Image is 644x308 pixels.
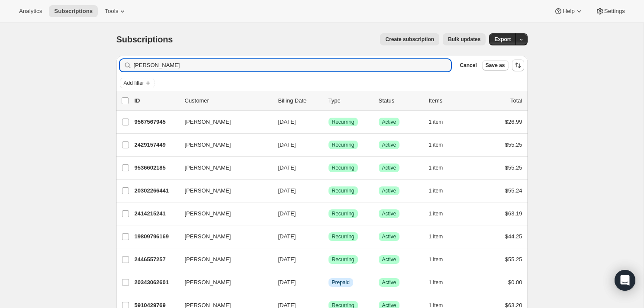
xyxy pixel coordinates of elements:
span: $26.99 [505,119,522,125]
p: 20343062601 [135,278,178,287]
span: [DATE] [278,187,296,194]
button: [PERSON_NAME] [180,207,266,221]
button: 1 item [429,276,453,289]
span: Prepaid [332,279,350,286]
span: $55.24 [505,187,522,194]
span: Analytics [19,8,42,15]
button: Save as [482,60,509,71]
div: 20343062601[PERSON_NAME][DATE]InfoPrepaidSuccessActive1 item$0.00 [135,276,522,289]
p: Billing Date [278,96,322,105]
button: Bulk updates [443,33,486,45]
span: Add filter [124,80,144,87]
button: [PERSON_NAME] [180,138,266,152]
span: Active [382,279,396,286]
span: 1 item [429,210,443,217]
p: 2429157449 [135,141,178,149]
span: Subscriptions [116,35,173,44]
button: [PERSON_NAME] [180,253,266,266]
div: 9567567945[PERSON_NAME][DATE]SuccessRecurringSuccessActive1 item$26.99 [135,116,522,128]
span: 1 item [429,119,443,125]
div: Items [429,96,472,105]
button: 1 item [429,116,453,128]
span: [PERSON_NAME] [185,118,231,126]
span: Recurring [332,141,354,148]
span: [DATE] [278,279,296,286]
span: Recurring [332,256,354,263]
span: [DATE] [278,256,296,263]
span: Create subscription [385,36,434,43]
span: Tools [105,8,118,15]
div: 9536602185[PERSON_NAME][DATE]SuccessRecurringSuccessActive1 item$55.25 [135,162,522,174]
span: Active [382,187,396,194]
span: [PERSON_NAME] [185,141,231,149]
span: [PERSON_NAME] [185,278,231,287]
span: Active [382,256,396,263]
button: 1 item [429,185,453,197]
span: Active [382,141,396,148]
button: [PERSON_NAME] [180,115,266,129]
p: 2414215241 [135,209,178,218]
p: 19809796169 [135,232,178,241]
button: [PERSON_NAME] [180,184,266,198]
button: 1 item [429,139,453,151]
span: 1 item [429,233,443,240]
span: [PERSON_NAME] [185,186,231,195]
p: 9567567945 [135,118,178,126]
button: Add filter [120,78,155,88]
input: Filter subscribers [134,59,451,71]
span: Subscriptions [54,8,93,15]
span: $63.19 [505,210,522,217]
span: 1 item [429,187,443,194]
span: 1 item [429,279,443,286]
span: Recurring [332,233,354,240]
span: Recurring [332,164,354,171]
div: Type [328,96,372,105]
button: [PERSON_NAME] [180,230,266,244]
span: [DATE] [278,233,296,240]
button: Create subscription [380,33,439,45]
span: Active [382,233,396,240]
button: Sort the results [512,59,524,71]
div: 2429157449[PERSON_NAME][DATE]SuccessRecurringSuccessActive1 item$55.25 [135,139,522,151]
div: 2446557257[PERSON_NAME][DATE]SuccessRecurringSuccessActive1 item$55.25 [135,253,522,266]
button: 1 item [429,162,453,174]
div: IDCustomerBilling DateTypeStatusItemsTotal [135,96,522,105]
span: [PERSON_NAME] [185,164,231,172]
p: 9536602185 [135,164,178,172]
span: Recurring [332,187,354,194]
button: 1 item [429,231,453,243]
span: [PERSON_NAME] [185,209,231,218]
span: Save as [486,62,505,69]
span: $55.25 [505,141,522,148]
button: Export [489,33,516,45]
span: Export [494,36,511,43]
p: Customer [185,96,271,105]
span: Bulk updates [448,36,480,43]
span: Cancel [460,62,477,69]
button: [PERSON_NAME] [180,161,266,175]
p: Total [510,96,522,105]
span: Settings [604,8,625,15]
button: Help [549,5,588,17]
span: [DATE] [278,210,296,217]
span: [DATE] [278,141,296,148]
span: [DATE] [278,164,296,171]
span: Active [382,119,396,125]
button: 1 item [429,208,453,220]
span: 1 item [429,164,443,171]
p: 2446557257 [135,255,178,264]
span: Help [563,8,574,15]
span: [PERSON_NAME] [185,232,231,241]
div: 2414215241[PERSON_NAME][DATE]SuccessRecurringSuccessActive1 item$63.19 [135,208,522,220]
p: Status [379,96,422,105]
button: [PERSON_NAME] [180,276,266,289]
span: 1 item [429,256,443,263]
div: Open Intercom Messenger [615,270,635,291]
span: $55.25 [505,164,522,171]
span: Recurring [332,210,354,217]
button: Cancel [456,60,480,71]
p: ID [135,96,178,105]
div: 20302266441[PERSON_NAME][DATE]SuccessRecurringSuccessActive1 item$55.24 [135,185,522,197]
span: $55.25 [505,256,522,263]
button: Settings [590,5,630,17]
